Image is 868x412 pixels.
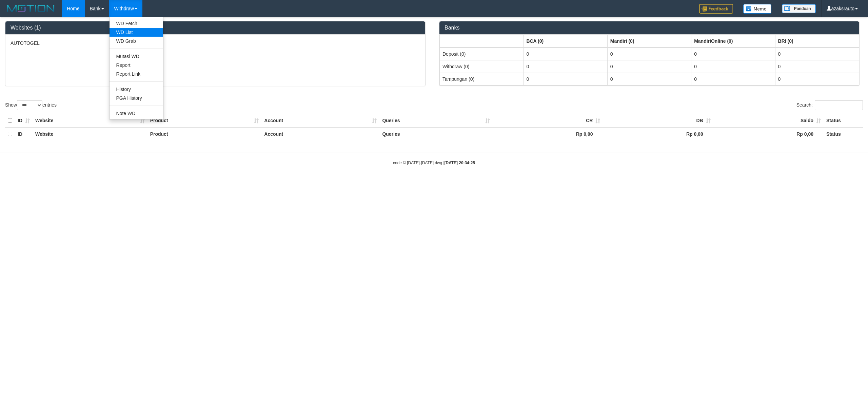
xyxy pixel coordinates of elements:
a: Note WD [110,109,163,118]
td: Deposit (0) [440,48,524,60]
th: Queries [379,114,493,127]
td: 0 [691,73,775,85]
p: AUTOTOGEL [11,40,420,46]
strong: [DATE] 20:34:25 [445,161,475,165]
a: Report Link [110,70,163,78]
td: 0 [691,60,775,73]
small: code © [DATE]-[DATE] dwg | [393,161,475,165]
img: Button%20Memo.svg [743,4,772,14]
a: PGA History [110,94,163,102]
select: Showentries [17,100,42,110]
a: WD List [110,28,163,37]
th: Status [824,114,863,127]
th: Account [261,127,379,141]
th: Website [33,114,147,127]
a: Mutasi WD [110,52,163,61]
img: MOTION_logo.png [5,3,57,14]
th: Website [33,127,147,141]
td: 0 [524,60,607,73]
th: ID [15,127,33,141]
th: Group: activate to sort column ascending [775,35,859,48]
th: Rp 0,00 [713,127,824,141]
td: 0 [607,48,691,60]
th: Group: activate to sort column ascending [691,35,775,48]
th: Group: activate to sort column ascending [440,35,524,48]
a: Report [110,61,163,70]
label: Show entries [5,100,57,110]
th: Product [147,114,262,127]
a: WD Grab [110,37,163,45]
td: 0 [607,73,691,85]
th: Queries [379,127,493,141]
td: 0 [775,73,859,85]
th: Saldo [713,114,824,127]
h3: Banks [445,25,854,31]
h3: Websites (1) [11,25,420,31]
th: Group: activate to sort column ascending [524,35,607,48]
td: 0 [691,48,775,60]
th: Account [261,114,379,127]
input: Search: [815,100,863,110]
th: Group: activate to sort column ascending [607,35,691,48]
td: 0 [607,60,691,73]
img: Feedback.jpg [699,4,733,14]
a: History [110,85,163,94]
td: 0 [524,48,607,60]
th: CR [493,114,603,127]
th: Rp 0,00 [603,127,713,141]
th: Product [147,127,262,141]
th: ID [15,114,33,127]
td: 0 [775,60,859,73]
a: WD Fetch [110,19,163,28]
th: Status [824,127,863,141]
img: panduan.png [782,4,816,13]
td: Tampungan (0) [440,73,524,85]
td: Withdraw (0) [440,60,524,73]
label: Search: [796,100,863,110]
th: DB [603,114,713,127]
th: Rp 0,00 [493,127,603,141]
td: 0 [524,73,607,85]
td: 0 [775,48,859,60]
